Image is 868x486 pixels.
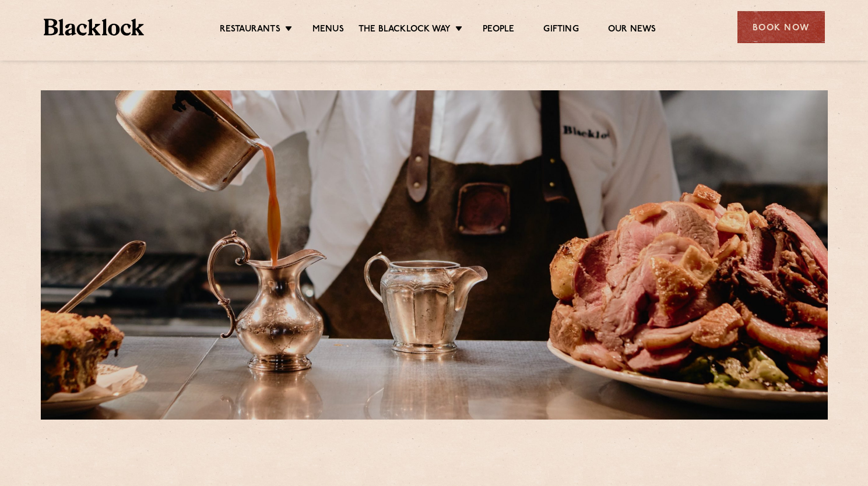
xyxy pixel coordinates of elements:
[737,11,825,43] div: Book Now
[44,19,145,36] img: BL_Textured_Logo-footer-cropped.svg
[312,24,344,37] a: Menus
[543,24,578,37] a: Gifting
[608,24,656,37] a: Our News
[220,24,280,37] a: Restaurants
[359,24,451,37] a: The Blacklock Way
[483,24,514,37] a: People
